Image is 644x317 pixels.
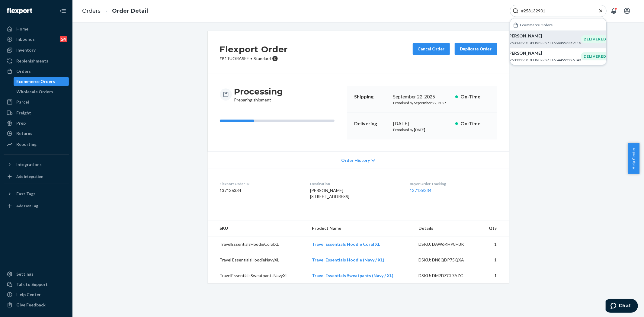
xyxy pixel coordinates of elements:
p: # B11UORASEE [220,56,288,62]
div: 24 [60,36,67,42]
a: Wholesale Orders [14,87,69,97]
th: SKU [208,220,307,236]
button: Open account menu [621,5,633,17]
div: Settings [16,271,34,277]
a: 137136334 [410,188,431,193]
div: Inventory [16,47,36,53]
th: Qty [480,220,509,236]
div: Fast Tags [16,191,36,197]
div: Add Fast Tag [16,203,38,208]
button: Help Center [628,143,639,174]
button: Integrations [4,160,69,169]
a: Order Detail [112,8,148,14]
div: Give Feedback [16,302,46,308]
div: Reporting [16,141,37,147]
a: Travel Essentials Hoodie (Navy / XL) [312,257,384,262]
div: Duplicate Order [460,46,492,52]
div: September 22, 2025 [393,93,450,100]
img: Flexport logo [7,8,32,14]
th: Details [414,220,480,236]
div: Home [16,26,28,32]
a: Add Integration [4,172,69,181]
p: Shipping [354,93,389,100]
a: Help Center [4,290,69,299]
a: Settings [4,269,69,279]
p: Delivering [354,120,389,127]
p: On-Time [460,93,490,100]
a: Travel Essentials Sweatpants (Navy / XL) [312,273,393,278]
span: Standard [254,56,271,61]
div: Orders [16,68,31,74]
td: Travel EssentialsHoodieNavyXL [208,252,307,268]
a: Ecommerce Orders [14,77,69,86]
h2: Flexport Order [220,43,288,56]
a: Orders [82,8,101,14]
div: Returns [16,130,32,136]
span: [PERSON_NAME] [STREET_ADDRESS] [310,188,349,199]
p: #253132901DELIVERRSPLIT6844592226348 [508,57,581,62]
a: Travel Essentials Hoodie Coral XL [312,242,380,247]
button: Duplicate Order [455,43,497,55]
div: Replenishments [16,58,48,64]
div: Ecommerce Orders [17,78,55,85]
button: Fast Tags [4,189,69,199]
p: #253132901DELIVERRSPLIT6844592259116 [508,40,581,45]
th: Product Name [307,220,414,236]
a: Reporting [4,139,69,149]
div: DSKU: DM7DZCL7AZC [418,273,475,279]
div: Talk to Support [16,281,48,287]
h6: Ecommerce Orders [520,23,553,27]
div: Help Center [16,292,41,298]
span: Order History [341,157,370,163]
a: Inventory [4,45,69,55]
button: Cancel Order [413,43,450,55]
svg: Search Icon [513,8,519,14]
a: Parcel [4,97,69,107]
a: Freight [4,108,69,118]
div: DSKU: DAW6KHP8H3K [418,241,475,247]
td: 1 [480,236,509,252]
a: Replenishments [4,56,69,66]
p: Promised by [DATE] [393,127,450,132]
p: Promised by September 22, 2025 [393,100,450,105]
button: Close Navigation [57,5,69,17]
button: Close Search [598,8,604,14]
ol: breadcrumbs [77,2,153,20]
input: Search Input [519,8,593,14]
button: Open notifications [608,5,620,17]
iframe: Opens a widget where you can chat to one of our agents [606,299,638,314]
a: Inbounds24 [4,34,69,44]
p: [PERSON_NAME] [508,33,581,39]
div: [DATE] [393,120,450,127]
dt: Flexport Order ID [220,181,300,186]
div: DELIVERED [581,52,609,60]
a: Orders [4,66,69,76]
dt: Buyer Order Tracking [410,181,497,186]
div: Add Integration [16,174,43,179]
div: Integrations [16,162,42,168]
a: Home [4,24,69,34]
div: Prep [16,120,26,126]
div: Freight [16,110,31,116]
h3: Processing [234,86,283,97]
a: Returns [4,129,69,138]
div: DELIVERED [581,35,609,43]
td: 1 [480,268,509,283]
span: • [251,56,253,61]
a: Prep [4,118,69,128]
div: DSKU: DN8QDP75QXA [418,257,475,263]
dd: 137136334 [220,187,300,194]
div: Preparing shipment [234,86,283,103]
p: [PERSON_NAME] [508,50,581,56]
td: TravelEssentialsHoodieCoralXL [208,236,307,252]
a: Add Fast Tag [4,201,69,211]
div: Inbounds [16,36,35,42]
p: On-Time [460,120,490,127]
div: Parcel [16,99,29,105]
td: 1 [480,252,509,268]
td: TravelEssentialsSweatpantsNavyXL [208,268,307,283]
div: Wholesale Orders [17,89,53,95]
dt: Destination [310,181,400,186]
